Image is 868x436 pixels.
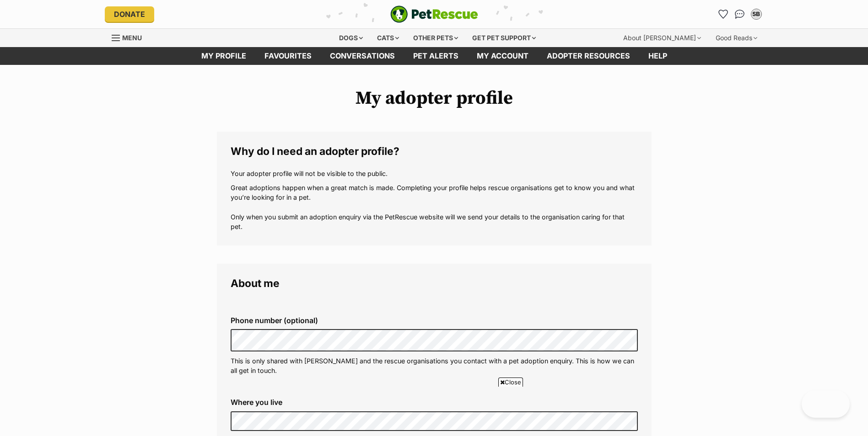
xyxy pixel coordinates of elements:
[538,47,639,65] a: Adopter resources
[639,47,676,65] a: Help
[231,316,638,324] label: Phone number (optional)
[122,34,142,42] span: Menu
[716,7,764,21] ul: Account quick links
[231,145,638,157] legend: Why do I need an adopter profile?
[735,10,744,19] img: chat-41dd97257d64d25036548639549fe6c8038ab92f7586957e7f3b1b290dea8141.svg
[192,47,255,65] a: My profile
[217,88,652,109] h1: My adopter profile
[371,29,405,47] div: Cats
[105,6,154,22] a: Donate
[231,183,638,232] p: Great adoptions happen when a great match is made. Completing your profile helps rescue organisat...
[255,47,321,65] a: Favourites
[716,7,731,21] a: Favourites
[733,7,747,21] a: Conversations
[407,29,464,47] div: Other pets
[709,29,764,47] div: Good Reads
[468,47,538,65] a: My account
[466,29,542,47] div: Get pet support
[749,7,764,21] button: My account
[752,10,761,19] div: SB
[802,390,850,418] iframe: Help Scout Beacon - Open
[231,169,638,178] p: Your adopter profile will not be visible to the public.
[390,5,478,23] a: PetRescue
[112,29,148,45] a: Menu
[321,47,404,65] a: conversations
[498,378,523,387] span: Close
[231,356,638,376] p: This is only shared with [PERSON_NAME] and the rescue organisations you contact with a pet adopti...
[212,390,656,431] iframe: Advertisement
[217,132,652,245] fieldset: Why do I need an adopter profile?
[231,277,638,289] legend: About me
[390,5,478,23] img: logo-e224e6f780fb5917bec1dbf3a21bbac754714ae5b6737aabdf751b685950b380.svg
[617,29,707,47] div: About [PERSON_NAME]
[404,47,468,65] a: Pet alerts
[333,29,369,47] div: Dogs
